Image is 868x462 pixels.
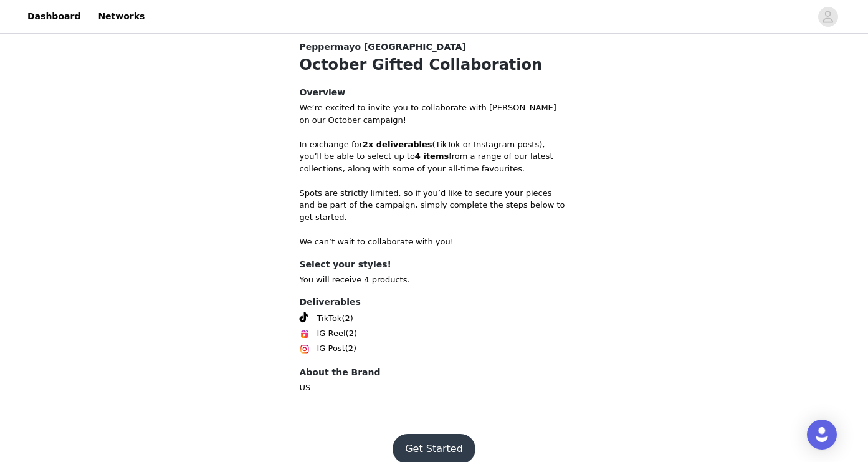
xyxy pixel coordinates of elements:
span: (2) [345,342,356,355]
img: Instagram Reels Icon [300,329,310,339]
span: Peppermayo [GEOGRAPHIC_DATA] [300,41,466,54]
a: Dashboard [20,2,88,31]
h4: About the Brand [300,366,569,379]
p: You will receive 4 products. [300,274,569,286]
p: We’re excited to invite you to collaborate with [PERSON_NAME] on our October campaign! [300,102,569,126]
span: (2) [341,312,353,325]
a: Networks [90,2,152,31]
div: Open Intercom Messenger [807,420,837,450]
div: avatar [822,7,834,27]
strong: 2x deliverables [363,140,432,149]
p: In exchange for (TikTok or Instagram posts), you’ll be able to select up to from a range of our l... [300,138,569,175]
h4: Overview [300,86,569,99]
p: US [300,382,569,394]
strong: 4 items [415,152,449,161]
h4: Select your styles! [300,258,569,271]
span: IG Post [317,342,345,355]
span: (2) [346,327,357,340]
h4: Deliverables [300,296,569,309]
h1: October Gifted Collaboration [300,54,569,76]
p: We can’t wait to collaborate with you! [300,236,569,248]
p: Spots are strictly limited, so if you’d like to secure your pieces and be part of the campaign, s... [300,187,569,224]
img: Instagram Icon [300,344,310,354]
span: TikTok [317,312,342,325]
span: IG Reel [317,327,346,340]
